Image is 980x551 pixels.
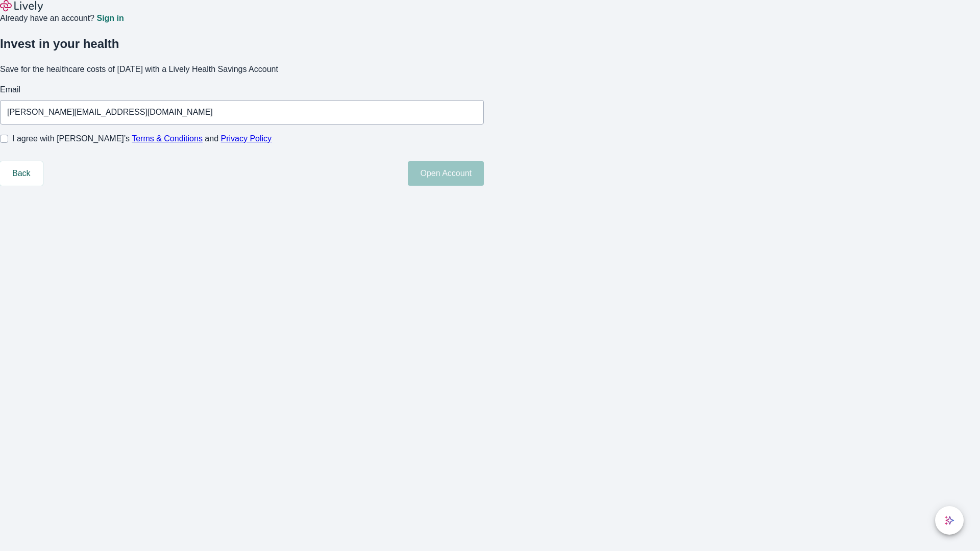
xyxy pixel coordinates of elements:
[935,506,964,535] button: chat
[132,134,203,143] a: Terms & Conditions
[12,133,272,145] span: I agree with [PERSON_NAME]’s and
[944,515,954,525] svg: Lively AI Assistant
[221,134,272,143] a: Privacy Policy
[96,14,124,22] a: Sign in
